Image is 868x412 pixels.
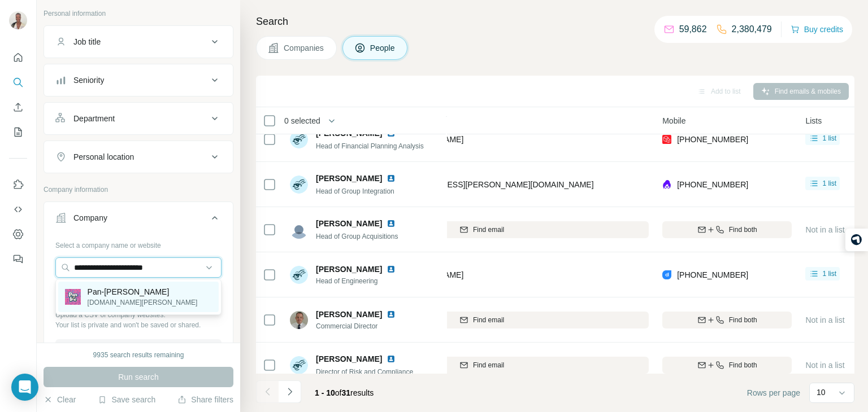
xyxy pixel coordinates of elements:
[662,312,792,328] button: Find both
[44,105,233,132] button: Department
[9,122,27,142] button: My lists
[805,115,822,126] span: Lists
[732,23,772,36] p: 2,380,479
[284,42,325,54] span: Companies
[44,28,233,55] button: Job title
[662,269,671,280] img: provider datagma logo
[662,179,671,190] img: provider lusha logo
[473,225,504,235] span: Find email
[387,174,396,183] img: LinkedIn logo
[662,221,792,238] button: Find both
[679,23,707,36] p: 59,862
[9,97,27,117] button: Enrich CSV
[316,218,382,229] span: [PERSON_NAME]
[93,350,184,360] div: 9935 search results remaining
[88,286,198,297] p: Pan-[PERSON_NAME]
[9,224,27,244] button: Dashboard
[73,36,101,47] div: Job title
[9,47,27,68] button: Quick start
[290,356,308,374] img: Avatar
[316,276,409,286] span: Head of Engineering
[9,199,27,220] button: Use Surfe API
[387,310,396,319] img: LinkedIn logo
[55,310,222,320] p: Upload a CSV of company websites.
[44,185,233,195] p: Company information
[822,133,836,143] span: 1 list
[677,180,748,189] span: [PHONE_NUMBER]
[805,361,844,370] span: Not in a list
[11,374,38,401] div: Open Intercom Messenger
[65,289,81,305] img: Pan-n-Ice
[55,339,222,360] button: Upload a list of companies
[316,142,424,150] span: Head of Financial Planning Analysis
[73,212,107,223] div: Company
[290,221,308,239] img: Avatar
[473,315,504,325] span: Find email
[316,173,382,184] span: [PERSON_NAME]
[44,204,233,236] button: Company
[316,353,382,365] span: [PERSON_NAME]
[73,113,115,124] div: Department
[290,266,308,284] img: Avatar
[279,380,301,403] button: Navigate to next page
[729,315,757,325] span: Find both
[677,270,748,279] span: [PHONE_NUMBER]
[316,309,382,320] span: [PERSON_NAME]
[387,219,396,228] img: LinkedIn logo
[747,387,800,398] span: Rows per page
[822,178,836,189] span: 1 list
[817,387,826,398] p: 10
[315,221,649,238] button: Find email
[177,394,233,405] button: Share filters
[315,388,335,397] span: 1 - 10
[73,151,134,163] div: Personal location
[791,21,843,37] button: Buy credits
[805,225,844,234] span: Not in a list
[44,8,233,19] p: Personal information
[44,67,233,94] button: Seniority
[55,320,222,330] p: Your list is private and won't be saved or shared.
[342,388,351,397] span: 31
[316,321,409,331] span: Commercial Director
[9,72,27,93] button: Search
[316,368,413,376] span: Director of Risk and Compliance
[73,74,104,86] div: Seniority
[9,174,27,195] button: Use Surfe on LinkedIn
[290,176,308,194] img: Avatar
[329,180,594,189] span: [PERSON_NAME][EMAIL_ADDRESS][PERSON_NAME][DOMAIN_NAME]
[387,354,396,363] img: LinkedIn logo
[729,360,757,370] span: Find both
[316,187,394,195] span: Head of Group Integration
[387,265,396,274] img: LinkedIn logo
[335,388,342,397] span: of
[9,11,27,29] img: Avatar
[44,394,76,405] button: Clear
[256,14,854,29] h4: Search
[473,360,504,370] span: Find email
[662,134,671,145] img: provider prospeo logo
[315,312,649,328] button: Find email
[284,115,320,126] span: 0 selected
[316,264,382,275] span: [PERSON_NAME]
[315,388,374,397] span: results
[98,394,155,405] button: Save search
[315,357,649,374] button: Find email
[805,315,844,325] span: Not in a list
[677,135,748,144] span: [PHONE_NUMBER]
[822,269,836,279] span: 1 list
[55,236,222,251] div: Select a company name or website
[316,233,398,240] span: Head of Group Acquisitions
[370,42,396,54] span: People
[729,225,757,235] span: Find both
[9,249,27,269] button: Feedback
[290,130,308,148] img: Avatar
[88,297,198,308] p: [DOMAIN_NAME][PERSON_NAME]
[662,357,792,374] button: Find both
[44,143,233,170] button: Personal location
[662,115,685,126] span: Mobile
[290,311,308,329] img: Avatar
